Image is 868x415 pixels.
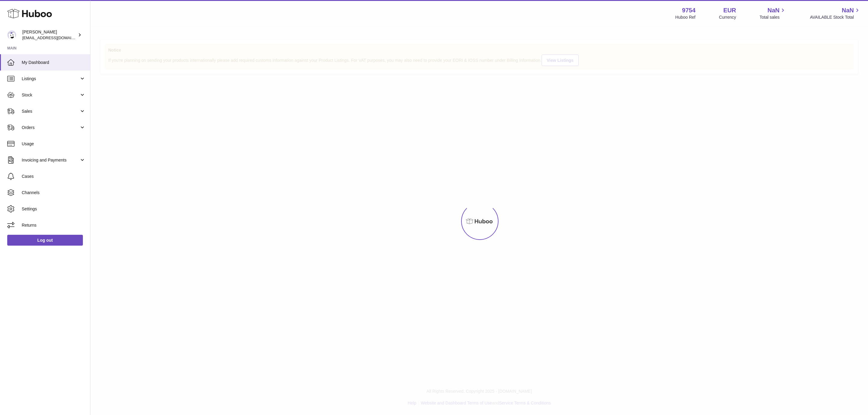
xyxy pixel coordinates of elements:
[810,14,861,20] span: AVAILABLE Stock Total
[22,206,86,212] span: Settings
[759,6,786,20] a: NaN Total sales
[7,235,83,246] a: Log out
[842,6,854,14] span: NaN
[22,35,89,40] span: [EMAIL_ADDRESS][DOMAIN_NAME]
[22,125,79,130] span: Orders
[22,92,79,98] span: Stock
[22,190,86,196] span: Channels
[22,222,86,228] span: Returns
[723,6,736,14] strong: EUR
[759,14,786,20] span: Total sales
[7,30,16,39] img: info@fieldsluxury.london
[682,6,696,14] strong: 9754
[22,141,86,147] span: Usage
[810,6,861,20] a: NaN AVAILABLE Stock Total
[22,174,86,179] span: Cases
[22,76,79,82] span: Listings
[767,6,779,14] span: NaN
[22,60,86,65] span: My Dashboard
[719,14,736,20] div: Currency
[22,29,77,41] div: [PERSON_NAME]
[22,157,79,163] span: Invoicing and Payments
[675,14,696,20] div: Huboo Ref
[22,108,79,114] span: Sales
